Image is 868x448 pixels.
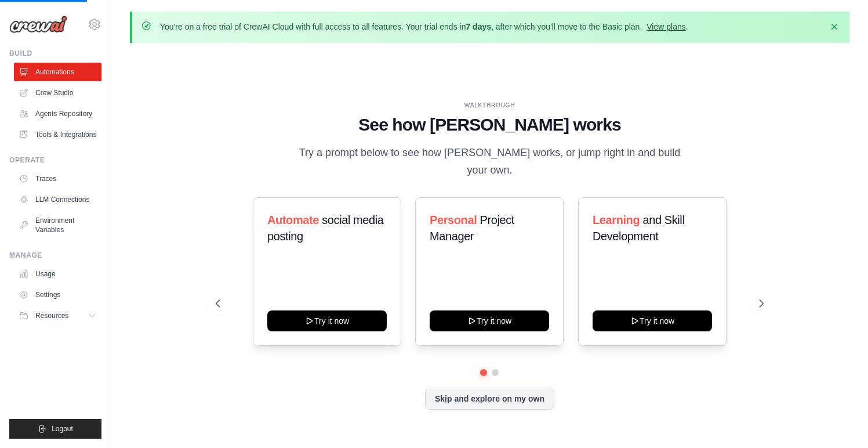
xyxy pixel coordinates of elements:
[35,311,68,320] span: Resources
[14,286,101,304] a: Settings
[14,104,101,123] a: Agents Repository
[14,125,101,144] a: Tools & Integrations
[14,190,101,209] a: LLM Connections
[14,306,101,325] button: Resources
[425,388,554,410] button: Skip and explore on my own
[9,49,101,58] div: Build
[430,310,549,331] button: Try it now
[9,251,101,260] div: Manage
[430,214,477,226] span: Personal
[593,214,684,243] span: and Skill Development
[216,101,764,110] div: WALKTHROUGH
[593,310,712,331] button: Try it now
[9,16,67,33] img: Logo
[14,169,101,188] a: Traces
[14,211,101,239] a: Environment Variables
[160,21,688,32] p: You're on a free trial of CrewAI Cloud with full access to all features. Your trial ends in , aft...
[466,22,491,31] strong: 7 days
[14,84,101,102] a: Crew Studio
[810,392,868,448] iframe: Chat Widget
[14,63,101,81] a: Automations
[593,214,640,226] span: Learning
[216,114,764,135] h1: See how [PERSON_NAME] works
[430,214,514,243] span: Project Manager
[267,310,387,331] button: Try it now
[647,22,685,31] a: View plans
[52,424,73,433] span: Logout
[267,214,319,226] span: Automate
[9,156,101,165] div: Operate
[14,265,101,283] a: Usage
[9,419,101,439] button: Logout
[295,144,684,179] p: Try a prompt below to see how [PERSON_NAME] works, or jump right in and build your own.
[267,214,384,243] span: social media posting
